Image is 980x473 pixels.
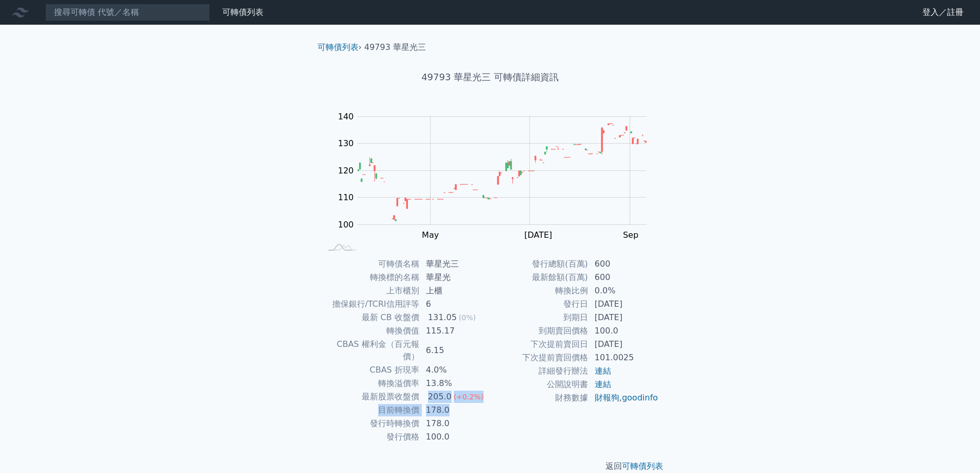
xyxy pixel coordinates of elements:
td: 到期日 [490,311,589,324]
tspan: 130 [338,138,354,148]
td: 最新餘額(百萬) [490,271,589,284]
g: Chart [333,112,662,240]
a: goodinfo [622,393,658,402]
td: , [589,391,659,405]
td: [DATE] [589,297,659,311]
td: [DATE] [589,338,659,351]
td: 178.0 [420,404,490,417]
tspan: 100 [338,220,354,230]
td: 600 [589,257,659,271]
td: 600 [589,271,659,284]
td: 101.0025 [589,351,659,364]
a: 可轉債列表 [622,461,663,471]
td: 最新股票收盤價 [322,390,420,404]
h1: 49793 華星光三 可轉債詳細資訊 [309,70,671,84]
td: 發行日 [490,297,589,311]
td: 轉換標的名稱 [322,271,420,284]
td: 100.0 [589,324,659,338]
td: [DATE] [589,311,659,324]
td: CBAS 折現率 [322,363,420,377]
td: 13.8% [420,377,490,390]
tspan: 120 [338,166,354,176]
td: 6.15 [420,338,490,363]
td: 最新 CB 收盤價 [322,311,420,324]
div: 聊天小工具 [929,424,980,473]
td: 115.17 [420,324,490,338]
td: 華星光 [420,271,490,284]
a: 連結 [595,366,611,376]
td: 公開說明書 [490,378,589,391]
td: 轉換價值 [322,324,420,338]
td: 可轉債名稱 [322,257,420,271]
iframe: Chat Widget [929,424,980,473]
td: 財務數據 [490,391,589,405]
td: 詳細發行辦法 [490,364,589,378]
tspan: 140 [338,112,354,121]
td: 轉換溢價率 [322,377,420,390]
span: (+0.2%) [454,393,484,401]
td: 0.0% [589,284,659,297]
td: 發行價格 [322,430,420,444]
input: 搜尋可轉債 代號／名稱 [45,4,210,21]
td: CBAS 權利金（百元報價） [322,338,420,363]
tspan: [DATE] [524,230,552,240]
li: 49793 華星光三 [364,41,426,54]
tspan: 110 [338,192,354,202]
td: 華星光三 [420,257,490,271]
a: 登入／註冊 [914,4,972,21]
td: 100.0 [420,430,490,444]
tspan: Sep [623,230,638,240]
td: 目前轉換價 [322,404,420,417]
td: 上市櫃別 [322,284,420,297]
td: 發行時轉換價 [322,417,420,430]
td: 下次提前賣回價格 [490,351,589,364]
p: 返回 [309,460,671,472]
a: 可轉債列表 [222,7,263,17]
td: 發行總額(百萬) [490,257,589,271]
td: 178.0 [420,417,490,430]
li: › [317,41,362,54]
a: 財報狗 [595,393,619,402]
div: 205.0 [426,391,454,403]
tspan: May [422,230,439,240]
td: 擔保銀行/TCRI信用評等 [322,297,420,311]
td: 6 [420,297,490,311]
td: 到期賣回價格 [490,324,589,338]
td: 上櫃 [420,284,490,297]
a: 可轉債列表 [317,42,359,52]
td: 4.0% [420,363,490,377]
td: 下次提前賣回日 [490,338,589,351]
div: 131.05 [426,311,459,324]
span: (0%) [459,313,476,322]
a: 連結 [595,379,611,389]
td: 轉換比例 [490,284,589,297]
